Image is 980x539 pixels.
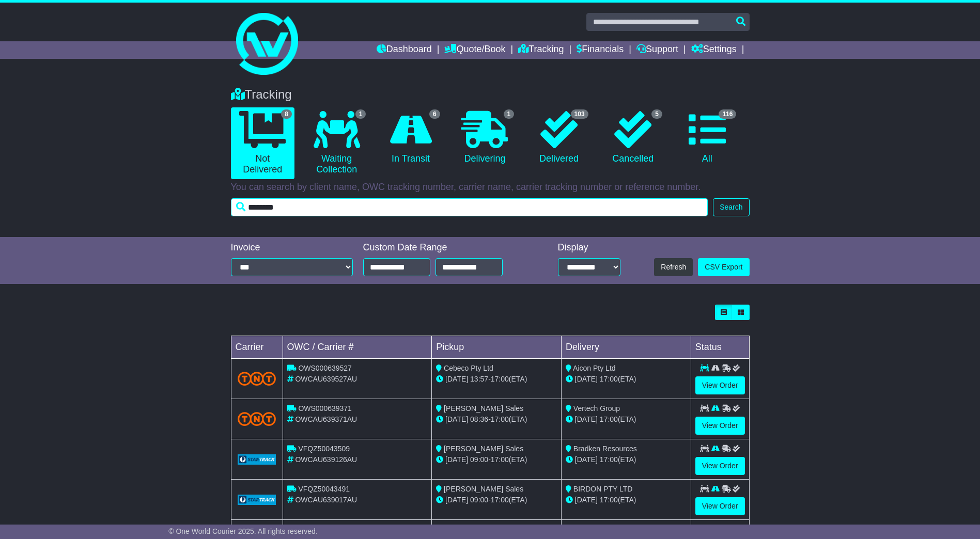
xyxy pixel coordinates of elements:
span: Cebeco Pty Ltd [444,364,493,372]
a: View Order [695,457,745,475]
span: 8 [281,109,292,119]
span: [PERSON_NAME] Sales [444,485,523,493]
img: TNT_Domestic.png [238,412,276,426]
button: Search [713,198,749,216]
div: - (ETA) [436,454,557,465]
a: 6 In Transit [379,107,442,168]
a: Dashboard [377,41,432,59]
span: 1 [504,109,515,119]
img: TNT_Domestic.png [238,372,276,386]
span: [DATE] [575,415,598,423]
span: [DATE] [445,375,468,383]
p: You can search by client name, OWC tracking number, carrier name, carrier tracking number or refe... [231,182,750,193]
a: CSV Export [698,258,749,276]
span: 13:57 [470,375,488,383]
span: 17:00 [491,455,509,464]
a: 1 Waiting Collection [305,107,368,179]
div: (ETA) [566,495,687,505]
span: 116 [719,109,736,119]
img: GetCarrierServiceLogo [238,454,276,465]
span: 17:00 [491,496,509,504]
span: 17:00 [600,375,618,383]
a: View Order [695,376,745,394]
span: 08:36 [470,415,488,423]
a: 116 All [675,107,739,168]
td: Carrier [231,336,283,359]
span: VFQZ50043509 [298,445,350,453]
span: [DATE] [445,415,468,423]
span: 09:00 [470,455,488,464]
div: Display [558,242,620,253]
span: Bradken Resources [573,445,637,453]
span: OWCAU639527AU [295,375,357,383]
div: (ETA) [566,414,687,425]
a: Financials [577,41,624,59]
a: Support [636,41,678,59]
a: Settings [691,41,737,59]
div: Tracking [226,87,755,102]
div: (ETA) [566,454,687,465]
span: [DATE] [445,496,468,504]
span: 17:00 [600,496,618,504]
a: View Order [695,497,745,515]
span: [PERSON_NAME] Sales [444,445,523,453]
div: Custom Date Range [363,242,529,253]
a: 1 Delivering [453,107,517,168]
span: [DATE] [445,455,468,464]
img: GetCarrierServiceLogo [238,495,276,505]
span: [DATE] [575,496,598,504]
span: 6 [429,109,440,119]
span: Vertech Group [573,404,620,413]
span: [DATE] [575,375,598,383]
div: - (ETA) [436,414,557,425]
span: OWCAU639126AU [295,455,357,464]
span: 17:00 [491,415,509,423]
a: 5 Cancelled [601,107,665,168]
span: OWS000639527 [298,364,352,372]
span: 17:00 [491,375,509,383]
td: Status [691,336,749,359]
span: OWCAU639371AU [295,415,357,423]
span: 09:00 [470,496,488,504]
td: OWC / Carrier # [283,336,432,359]
span: BIRDON PTY LTD [573,485,633,493]
a: View Order [695,417,745,435]
span: 103 [571,109,588,119]
td: Delivery [561,336,691,359]
a: 8 Not Delivered [231,107,294,179]
span: Aicon Pty Ltd [573,364,616,372]
div: - (ETA) [436,374,557,385]
span: © One World Courier 2025. All rights reserved. [168,527,318,535]
span: VFQZ50043491 [298,485,350,493]
a: 103 Delivered [527,107,590,168]
a: Quote/Book [444,41,505,59]
div: (ETA) [566,374,687,385]
span: 1 [355,109,366,119]
span: OWS000639371 [298,404,352,413]
span: OWCAU639017AU [295,496,357,504]
span: [PERSON_NAME] Sales [444,404,523,413]
td: Pickup [432,336,562,359]
span: 17:00 [600,415,618,423]
span: [DATE] [575,455,598,464]
span: 17:00 [600,455,618,464]
div: - (ETA) [436,495,557,505]
button: Refresh [654,258,693,276]
div: Invoice [231,242,353,253]
span: 5 [651,109,662,119]
a: Tracking [518,41,564,59]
